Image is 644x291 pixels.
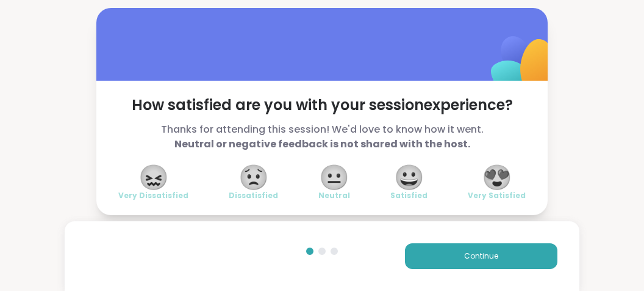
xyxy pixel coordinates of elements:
span: How satisfied are you with your session experience? [118,95,526,115]
b: Neutral or negative feedback is not shared with the host. [174,137,470,151]
span: 😖 [138,166,169,188]
span: Dissatisfied [229,191,278,201]
span: 😟 [238,166,269,188]
span: 😍 [482,166,512,188]
img: ShareWell Logomark [462,4,584,126]
button: Continue [405,243,557,269]
span: 😀 [394,166,424,188]
span: Continue [464,251,498,262]
span: Very Dissatisfied [118,191,188,201]
span: Satisfied [390,191,428,201]
span: Very Satisfied [468,191,526,201]
span: Neutral [318,191,350,201]
span: 😐 [319,166,349,188]
span: Thanks for attending this session! We'd love to know how it went. [118,122,526,152]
